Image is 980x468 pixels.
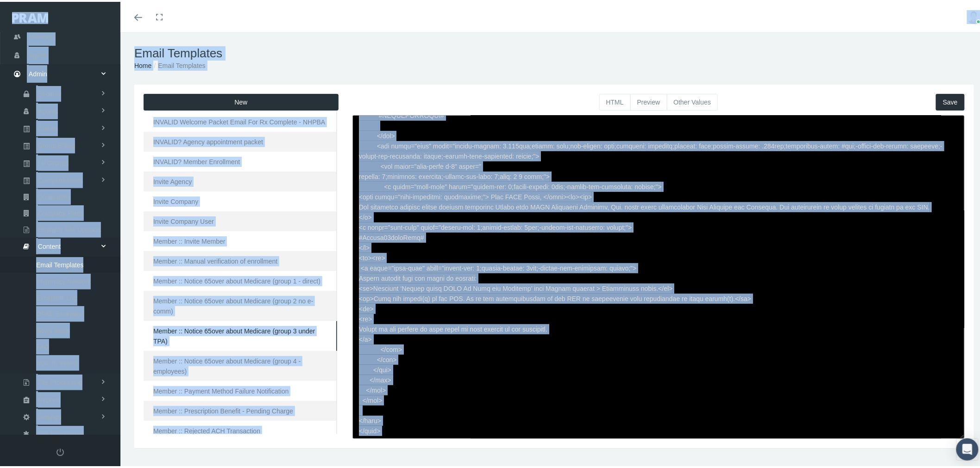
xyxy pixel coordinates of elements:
[36,288,77,304] span: Exception Log
[38,237,61,252] span: Content
[144,399,337,419] a: Member :: Prescription Benefit - Pending Charge
[144,130,337,150] a: INVALID? Agency appointment packet
[134,60,151,68] a: Home
[12,12,48,21] img: PRAM_20_x_78.png
[144,249,337,269] a: Member :: Manual verification of enrollment
[144,419,337,439] a: Member :: Rejected ACH Transaction
[36,353,79,369] span: How To Videos
[29,26,56,44] span: Members
[36,321,70,337] span: News Items
[38,187,71,203] span: Companies
[36,304,84,320] span: OFAC Exception
[144,209,337,229] a: Invite Company User
[956,437,979,459] div: Open Intercom Messenger
[29,45,49,62] span: Agents
[38,136,75,152] span: Group Billing
[599,92,631,109] button: HTML
[936,92,965,109] button: Save
[38,373,82,388] span: File Processing
[151,59,205,69] li: Email Templates
[599,92,718,109] div: Basic example
[144,92,339,109] button: New
[134,44,974,59] h1: Email Templates
[144,150,337,170] a: INVALID? Member Enrollment
[36,337,49,353] span: FAQ
[38,424,84,440] span: PHI Disclosures
[38,84,62,100] span: Security
[144,229,337,249] a: Member :: Invite Member
[144,379,337,399] a: Member :: Payment Method Failure Notification
[144,289,337,319] a: Member :: Notice 65over about Medicare (group 2 no e-comm)
[38,119,58,135] span: Claims
[38,203,84,219] span: Company Plans
[38,171,83,186] span: Compensations
[36,272,91,288] span: Pharmacy Network
[144,349,337,379] a: Member :: Notice 65over about Medicare (group 4 - employees)
[144,319,337,349] a: Member :: Notice 65over about Medicare (group 3 under TPA)
[29,63,47,81] span: Admin
[38,407,62,423] span: Settings
[144,190,337,209] a: Invite Company
[144,269,337,289] a: Member :: Notice 65over about Medicare (group 1 - direct)
[38,102,58,117] span: Agents
[144,110,337,130] a: INVALID Welcome Packet Email For Rx Complete - NHPBA
[630,92,667,109] button: Preview
[144,170,337,190] a: Invite Agency
[38,390,61,406] span: Reports
[667,92,718,109] button: Other Values
[943,97,958,104] span: Save
[38,154,69,169] span: LF Groups
[36,255,83,271] span: Email Templates
[38,220,101,236] span: Eligibility File Uploads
